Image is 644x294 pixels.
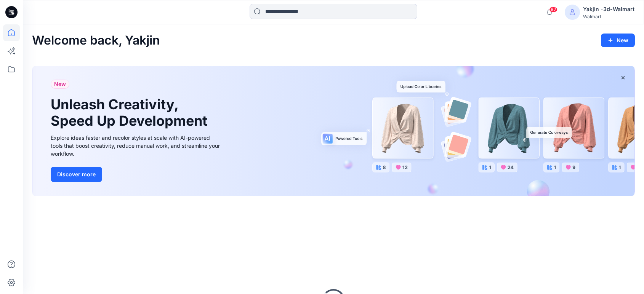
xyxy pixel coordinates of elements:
[51,167,222,182] a: Discover more
[583,5,634,14] div: Yakjin -3d-Walmart
[32,34,160,48] h2: Welcome back, Yakjin
[549,6,557,13] span: 87
[569,9,575,15] svg: avatar
[601,34,635,47] button: New
[583,14,634,19] div: Walmart
[51,96,211,129] h1: Unleash Creativity, Speed Up Development
[51,167,102,182] button: Discover more
[51,134,222,158] div: Explore ideas faster and recolor styles at scale with AI-powered tools that boost creativity, red...
[54,80,66,89] span: New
